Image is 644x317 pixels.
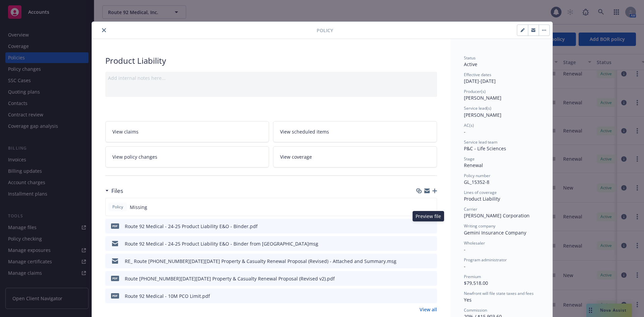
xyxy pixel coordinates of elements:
span: Writing company [464,223,495,229]
span: View claims [112,128,139,135]
div: Product Liability [464,195,539,202]
span: AC(s) [464,122,474,128]
button: download file [418,293,423,300]
div: Preview file [413,211,444,221]
span: - [464,246,466,253]
button: download file [416,223,422,230]
span: View scheduled items [280,128,329,135]
span: Producer(s) [464,89,486,94]
span: [PERSON_NAME] [464,112,501,118]
span: Policy [317,27,333,34]
span: pdf [111,223,119,228]
span: Active [464,61,477,67]
span: [PERSON_NAME] [464,95,501,101]
span: View policy changes [112,153,157,160]
button: close [100,26,108,34]
span: View coverage [280,153,312,160]
span: Lines of coverage [464,190,497,195]
span: Carrier [464,206,477,212]
button: download file [418,258,423,265]
button: preview file [428,275,434,282]
span: Missing [130,204,147,211]
button: download file [418,275,423,282]
span: Status [464,55,476,61]
span: Renewal [464,162,483,168]
button: preview file [428,240,434,247]
span: Premium [464,274,481,279]
button: download file [418,240,423,247]
span: - [464,128,466,135]
span: Effective dates [464,72,491,77]
span: Newfront will file state taxes and fees [464,290,534,296]
a: View policy changes [105,146,269,167]
a: View all [420,306,437,313]
div: [DATE] - [DATE] [464,72,539,85]
button: preview file [428,258,434,265]
div: Files [105,187,123,195]
div: Route 92 Medical - 24-25 Product Liability E&O - Binder.pdf [125,223,258,230]
h3: Files [111,187,123,195]
span: Program administrator [464,257,507,263]
span: Yes [464,297,472,303]
a: View claims [105,121,269,142]
span: $79,518.00 [464,280,488,286]
span: Stage [464,156,475,162]
span: Service lead team [464,139,497,145]
div: Route 92 Medical - 24-25 Product Liability E&O - Binder from [GEOGRAPHIC_DATA]msg [125,240,318,247]
span: pdf [111,293,119,298]
span: pdf [111,276,119,281]
span: P&C - Life Sciences [464,145,506,152]
div: Product Liability [105,55,437,66]
div: RE_ Route [PHONE_NUMBER][DATE][DATE] Property & Casualty Renewal Proposal (Revised) - Attached an... [125,258,396,265]
span: Policy [111,204,124,210]
div: Route [PHONE_NUMBER][DATE][DATE] Property & Casualty Renewal Proposal (Revised v2).pdf [125,275,335,282]
a: View scheduled items [273,121,437,142]
span: [PERSON_NAME] Corporation [464,212,530,219]
span: Policy number [464,173,490,178]
span: Wholesaler [464,240,485,246]
button: preview file [428,293,434,300]
span: Gemini Insurance Company [464,229,526,236]
div: Route 92 Medical - 10M PCO Limit.pdf [125,293,210,300]
span: GL_15352-8 [464,179,489,185]
div: Add internal notes here... [108,74,434,82]
a: View coverage [273,146,437,167]
span: Commission [464,307,487,313]
span: - [464,263,466,269]
button: preview file [427,223,434,230]
span: Service lead(s) [464,105,491,111]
